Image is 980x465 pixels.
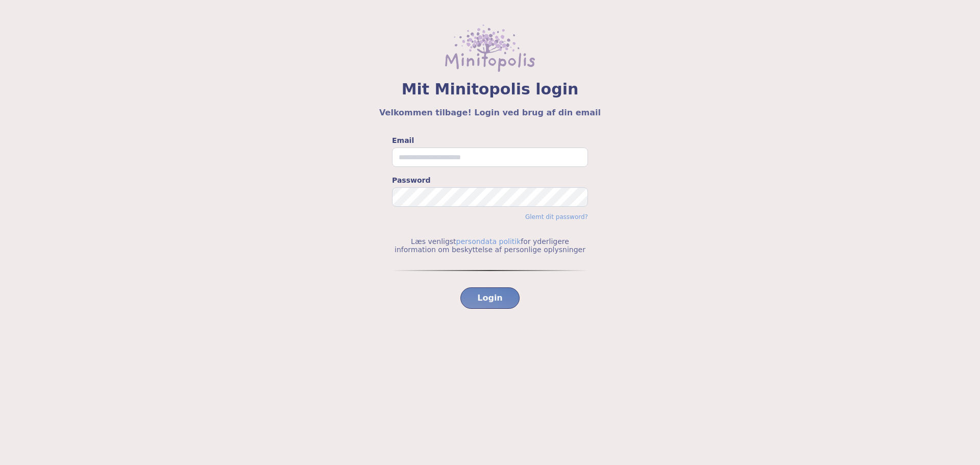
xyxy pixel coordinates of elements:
span: Login [477,292,503,304]
p: Læs venligst for yderligere information om beskyttelse af personlige oplysninger [392,237,588,254]
a: persondata politik [456,237,521,246]
a: Glemt dit password? [525,213,588,221]
label: Email [392,135,588,145]
span: Mit Minitopolis login [24,80,955,99]
button: Login [460,287,520,309]
label: Password [392,175,588,185]
h5: Velkommen tilbage! Login ved brug af din email [24,107,955,119]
